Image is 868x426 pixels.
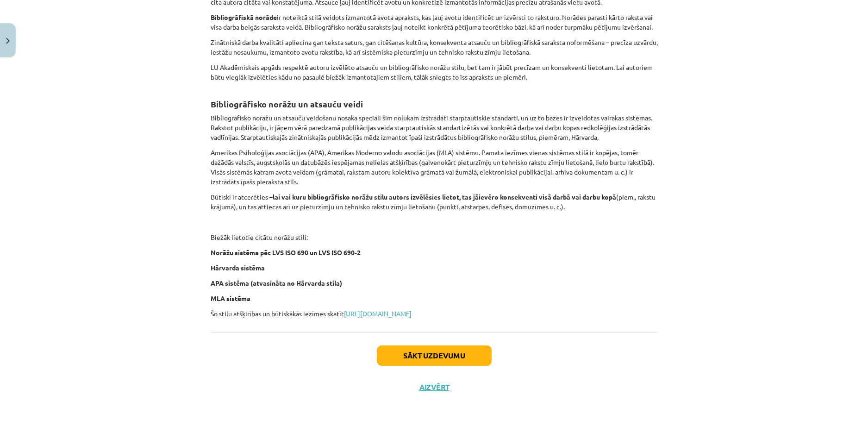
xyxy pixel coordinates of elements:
p: Būtiski ir atcerēties – (piem., rakstu krājumā), un tas attiecas arī uz pieturzīmju un tehnisko r... [211,192,658,212]
b: APA sistēma (atvasināta no Hārvarda stila) [211,279,342,287]
p: Bibliogrāfisko norāžu un atsauču veidošanu nosaka speciāli šim nolūkam izstrādāti starptautiskie ... [211,113,658,142]
button: Aizvērt [417,382,452,392]
b: Norāžu sistēma pēc LVS ISO 690 un LVS ISO 690-2 [211,248,361,257]
img: icon-close-lesson-0947bae3869378f0d4975bcd49f059093ad1ed9edebbc8119c70593378902aed.svg [6,38,10,44]
b: lai vai kuru bibliogrāfisko norāžu stilu autors izvēlēsies lietot, tas jāievēro konsekventi visā ... [273,193,616,201]
b: MLA sistēma [211,294,250,302]
a: [URL][DOMAIN_NAME] [344,309,412,318]
b: Hārvarda sistēma [211,263,265,272]
b: Bibliogrāfiskā norāde [211,13,277,21]
p: Zinātniskā darba kvalitāti apliecina gan teksta saturs, gan citēšanas kultūra, konsekventa atsauč... [211,38,658,57]
p: Amerikas Psiholoģijas asociācijas (APA), Amerikas Moderno valodu asociācijas (MLA) sistēmu. Pamat... [211,148,658,187]
p: Biežāk lietotie citātu norāžu stili: [211,232,658,242]
button: Sākt uzdevumu [377,345,492,366]
b: Bibliogrāfisko norāžu un atsauču veidi [211,99,363,109]
p: LU Akadēmiskais apgāds respektē autoru izvēlēto atsauču un bibliogrāfisko norāžu stilu, bet tam i... [211,63,658,82]
p: Šo stilu atšķirības un būtiskākās iezīmes skatīt [211,309,658,319]
p: ir noteiktā stilā veidots izmantotā avota apraksts, kas ļauj avotu identificēt un izvērsti to rak... [211,13,658,32]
